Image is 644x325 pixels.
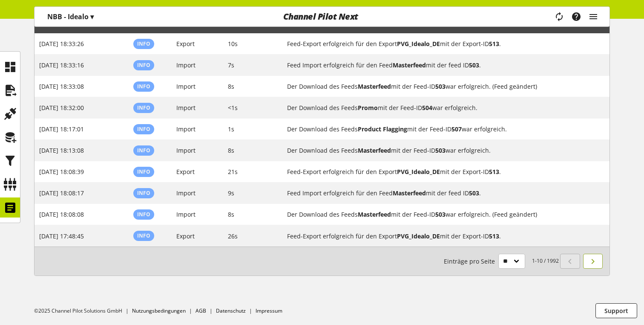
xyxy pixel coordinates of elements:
span: Import [176,61,195,69]
span: Export [176,232,195,240]
span: Info [137,168,150,175]
span: <1s [228,104,238,112]
h2: Feed Import erfolgreich für den Feed Masterfeed mit der feed ID 503. [287,189,589,197]
span: Import [176,146,195,154]
a: AGB [195,307,206,314]
b: 503 [435,82,446,90]
b: 513 [489,232,499,240]
span: [DATE] 18:32:00 [39,104,84,112]
button: Support [595,303,637,318]
b: Masterfeed [358,146,391,154]
h2: Feed-Export erfolgreich für den Export PVG_Idealo_DE mit der Export-ID 513. [287,167,589,176]
b: 503 [435,146,446,154]
b: Product Flagging [358,125,407,133]
span: Einträge pro Seite [444,257,498,266]
span: [DATE] 18:08:17 [39,189,84,197]
a: Impressum [256,307,282,314]
b: 513 [489,40,499,48]
h2: Der Download des Feeds Promo mit der Feed-ID 504 war erfolgreich. [287,103,589,112]
span: 8s [228,82,234,90]
span: 8s [228,146,234,154]
span: 1s [228,125,234,133]
span: [DATE] 18:08:39 [39,168,84,176]
span: ▾ [90,12,94,21]
span: Info [137,147,150,154]
b: Masterfeed [358,82,391,90]
span: Support [604,306,628,315]
span: Info [137,232,150,239]
span: 10s [228,40,238,48]
b: 503 [469,189,479,197]
a: Datenschutz [216,307,246,314]
h2: Feed-Export erfolgreich für den Export PVG_Idealo_DE mit der Export-ID 513. [287,232,589,241]
b: PVG_Idealo_DE [397,232,440,240]
b: 503 [435,210,446,218]
h2: Der Download des Feeds Product Flagging mit der Feed-ID 507 war erfolgreich. [287,125,589,133]
small: 1-10 / 1992 [444,254,559,269]
span: Info [137,125,150,133]
span: Import [176,189,195,197]
span: Info [137,61,150,69]
span: Import [176,210,195,218]
span: 26s [228,232,238,240]
span: [DATE] 18:08:08 [39,210,84,218]
li: ©2025 Channel Pilot Solutions GmbH [34,307,132,315]
span: [DATE] 17:48:45 [39,232,84,240]
b: Masterfeed [358,210,391,218]
b: Promo [358,104,378,112]
h2: Der Download des Feeds Masterfeed mit der Feed-ID 503 war erfolgreich. (Feed geändert) [287,82,589,91]
b: Masterfeed [393,189,426,197]
span: [DATE] 18:33:08 [39,82,84,90]
b: PVG_Idealo_DE [397,168,440,176]
span: 21s [228,168,238,176]
span: [DATE] 18:13:08 [39,146,84,154]
span: Import [176,104,195,112]
span: 9s [228,189,234,197]
nav: main navigation [34,6,610,27]
span: Import [176,82,195,90]
span: Export [176,40,195,48]
b: 504 [422,104,432,112]
b: 507 [451,125,462,133]
b: PVG_Idealo_DE [397,40,440,48]
p: NBB - Idealo [47,12,94,22]
span: Info [137,211,150,218]
b: 513 [489,168,499,176]
h2: Der Download des Feeds Masterfeed mit der Feed-ID 503 war erfolgreich. (Feed geändert) [287,210,589,219]
h2: Der Download des Feeds Masterfeed mit der Feed-ID 503 war erfolgreich. [287,146,589,155]
span: 7s [228,61,234,69]
span: [DATE] 18:33:26 [39,40,84,48]
span: 8s [228,210,234,218]
span: [DATE] 18:33:16 [39,61,84,69]
span: Import [176,125,195,133]
h2: Feed-Export erfolgreich für den Export PVG_Idealo_DE mit der Export-ID 513. [287,39,589,48]
span: Info [137,83,150,90]
span: Info [137,104,150,111]
b: Masterfeed [393,61,426,69]
h2: Feed Import erfolgreich für den Feed Masterfeed mit der feed ID 503. [287,61,589,70]
span: [DATE] 18:17:01 [39,125,84,133]
b: 503 [469,61,479,69]
span: Info [137,189,150,197]
a: Nutzungsbedingungen [132,307,186,314]
span: Info [137,40,150,47]
span: Export [176,168,195,176]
